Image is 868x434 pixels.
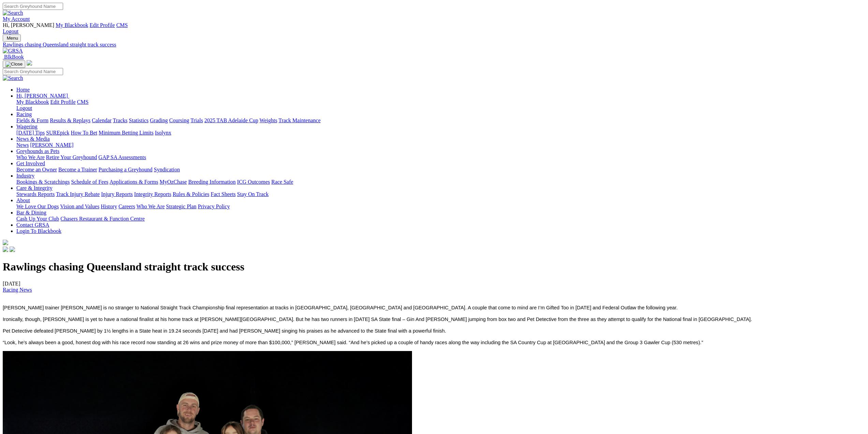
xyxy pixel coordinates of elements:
a: Care & Integrity [16,185,53,191]
img: Search [3,75,23,81]
span: Menu [7,36,18,41]
a: SUREpick [46,130,69,136]
a: Trials [190,117,203,123]
a: Wagering [16,124,38,129]
a: About [16,197,30,203]
a: Racing News [3,287,32,293]
a: Greyhounds as Pets [16,148,59,154]
a: [DATE] Tips [16,130,45,136]
div: Industry [16,179,865,185]
button: Toggle navigation [3,60,25,68]
a: Who We Are [16,154,45,160]
a: Isolynx [155,130,171,136]
a: Coursing [169,117,189,123]
a: ICG Outcomes [237,179,270,185]
div: Racing [16,117,865,124]
input: Search [3,3,63,10]
a: Stay On Track [237,191,268,197]
a: Become a Trainer [58,167,97,172]
a: We Love Our Dogs [16,204,59,209]
span: Ironically, though, [PERSON_NAME] is yet to have a national finalist at his home track at [PERSON... [3,317,752,322]
a: Retire Your Greyhound [46,154,97,160]
a: GAP SA Assessments [99,154,146,160]
img: twitter.svg [10,247,15,252]
a: Logout [3,28,18,34]
input: Search [3,68,63,75]
a: Rules & Policies [173,191,209,197]
div: About [16,204,865,210]
div: Bar & Dining [16,216,865,222]
a: Strategic Plan [166,204,196,209]
a: Statistics [129,117,149,123]
span: “Look, he’s always been a good, honest dog with his race record now standing at 26 wins and prize... [3,340,703,345]
span: Hi, [PERSON_NAME] [16,93,68,99]
a: Edit Profile [90,22,115,28]
a: Syndication [154,167,180,172]
a: Track Injury Rebate [56,191,100,197]
img: Search [3,10,23,16]
a: Minimum Betting Limits [99,130,153,136]
img: logo-grsa-white.png [3,240,8,245]
a: Weights [260,117,277,123]
span: BlkBook [4,54,24,60]
a: Become an Owner [16,167,57,172]
img: Close [5,61,23,67]
img: GRSA [3,48,23,54]
a: My Blackbook [56,22,88,28]
a: My Blackbook [16,99,49,105]
a: Privacy Policy [198,204,230,209]
a: Contact GRSA [16,222,49,228]
a: Racing [16,111,32,117]
a: How To Bet [71,130,98,136]
a: Race Safe [271,179,293,185]
a: Vision and Values [60,204,99,209]
a: Calendar [92,117,112,123]
a: Injury Reports [101,191,133,197]
span: [PERSON_NAME] trainer [PERSON_NAME] is no stranger to National Straight Track Championship final ... [3,305,678,310]
span: Pet Detective defeated [PERSON_NAME] by 1½ lengths in a State heat in 19.24 seconds [DATE] and ha... [3,328,446,334]
a: Fields & Form [16,117,48,123]
a: Grading [150,117,168,123]
a: [PERSON_NAME] [30,142,73,148]
div: Wagering [16,130,865,136]
a: Purchasing a Greyhound [99,167,152,172]
div: News & Media [16,142,865,148]
a: Schedule of Fees [71,179,108,185]
a: Get Involved [16,160,45,166]
a: News & Media [16,136,50,142]
a: Hi, [PERSON_NAME] [16,93,69,99]
a: MyOzChase [160,179,187,185]
div: Get Involved [16,167,865,173]
a: Stewards Reports [16,191,55,197]
a: My Account [3,16,30,22]
a: Careers [118,204,135,209]
div: Hi, [PERSON_NAME] [16,99,865,111]
a: Industry [16,173,34,179]
a: Breeding Information [188,179,236,185]
div: Greyhounds as Pets [16,154,865,160]
a: Who We Are [136,204,165,209]
a: Bar & Dining [16,210,46,215]
button: Toggle navigation [3,34,21,42]
img: facebook.svg [3,247,8,252]
a: Bookings & Scratchings [16,179,70,185]
a: Tracks [113,117,128,123]
a: Cash Up Your Club [16,216,59,222]
a: CMS [77,99,89,105]
span: [DATE] [3,281,32,293]
a: Home [16,87,30,93]
a: Edit Profile [50,99,76,105]
a: Track Maintenance [279,117,321,123]
a: Fact Sheets [211,191,236,197]
a: Applications & Forms [109,179,158,185]
a: History [101,204,117,209]
a: Results & Replays [50,117,90,123]
div: Rawlings chasing Queensland straight track success [3,42,865,48]
div: My Account [3,22,865,34]
a: BlkBook [3,54,24,60]
div: Care & Integrity [16,191,865,197]
a: CMS [116,22,128,28]
h1: Rawlings chasing Queensland straight track success [3,261,865,273]
span: Hi, [PERSON_NAME] [3,22,54,28]
a: News [16,142,29,148]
